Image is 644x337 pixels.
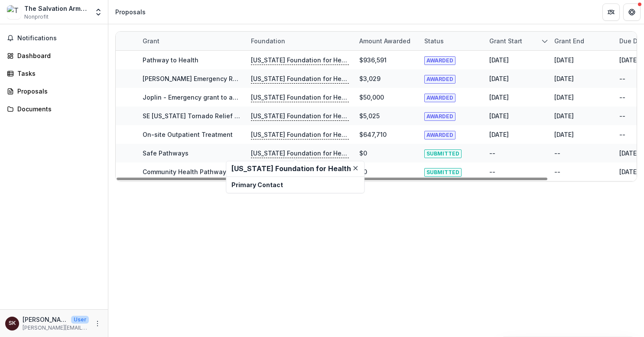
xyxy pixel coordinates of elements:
[419,32,484,50] div: Status
[484,36,527,45] div: Grant start
[424,168,462,177] span: SUBMITTED
[17,87,98,96] div: Proposals
[137,32,246,50] div: Grant
[143,75,323,82] a: [PERSON_NAME] Emergency Response - Case Management
[251,130,349,139] p: [US_STATE] Foundation for Health
[23,324,89,332] p: [PERSON_NAME][EMAIL_ADDRESS][PERSON_NAME][DOMAIN_NAME]
[143,131,233,138] a: On-site Outpatient Treatment
[424,56,455,65] span: AWARDED
[554,93,574,102] div: [DATE]
[7,5,21,19] img: The Salvation Army Midland Division
[623,3,641,21] button: Get Help
[489,167,495,176] div: --
[549,32,614,50] div: Grant end
[251,74,349,84] p: [US_STATE] Foundation for Health
[541,38,548,45] svg: sorted descending
[92,3,104,21] button: Open entity switcher
[354,32,419,50] div: Amount awarded
[143,112,256,120] a: SE [US_STATE] Tornado Relief Project
[251,55,349,65] p: [US_STATE] Foundation for Health
[9,321,16,326] div: Stacey Koeller
[359,111,380,120] div: $5,025
[484,32,549,50] div: Grant start
[137,36,165,45] div: Grant
[359,93,384,102] div: $50,000
[554,111,574,120] div: [DATE]
[350,163,361,173] button: Close
[246,32,354,50] div: Foundation
[3,102,104,116] a: Documents
[619,55,639,65] div: [DATE]
[17,35,101,42] span: Notifications
[619,149,639,158] div: [DATE]
[359,149,367,158] div: $0
[489,55,509,65] div: [DATE]
[143,149,189,157] a: Safe Pathways
[489,130,509,139] div: [DATE]
[554,74,574,83] div: [DATE]
[251,93,349,102] p: [US_STATE] Foundation for Health
[17,104,98,113] div: Documents
[424,131,455,139] span: AWARDED
[359,74,381,83] div: $3,029
[251,149,349,158] p: [US_STATE] Foundation for Health
[3,31,104,45] button: Notifications
[143,168,230,175] a: Community Health Pathways
[3,49,104,63] a: Dashboard
[251,111,349,121] p: [US_STATE] Foundation for Health
[24,13,49,21] span: Nonprofit
[17,69,98,78] div: Tasks
[489,149,495,158] div: --
[619,111,625,120] div: --
[554,149,560,158] div: --
[24,4,89,13] div: The Salvation Army Midland Division
[3,66,104,81] a: Tasks
[619,130,625,139] div: --
[231,181,359,190] p: Primary Contact
[619,93,625,102] div: --
[424,75,455,84] span: AWARDED
[424,149,462,158] span: SUBMITTED
[92,318,103,329] button: More
[602,3,620,21] button: Partners
[246,36,290,45] div: Foundation
[143,94,347,101] a: Joplin - Emergency grant to assist families affected by the tornado
[554,55,574,65] div: [DATE]
[3,84,104,98] a: Proposals
[419,36,449,45] div: Status
[17,51,98,60] div: Dashboard
[23,315,68,324] p: [PERSON_NAME]
[619,167,639,176] div: [DATE]
[424,94,455,102] span: AWARDED
[71,316,89,324] p: User
[231,165,359,173] h2: [US_STATE] Foundation for Health
[554,130,574,139] div: [DATE]
[115,7,146,16] div: Proposals
[549,36,589,45] div: Grant end
[619,74,625,83] div: --
[354,36,416,45] div: Amount awarded
[424,112,455,121] span: AWARDED
[359,55,387,65] div: $936,591
[143,56,198,64] a: Pathway to Health
[112,6,149,18] nav: breadcrumb
[489,74,509,83] div: [DATE]
[489,111,509,120] div: [DATE]
[554,167,560,176] div: --
[489,93,509,102] div: [DATE]
[359,130,387,139] div: $647,710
